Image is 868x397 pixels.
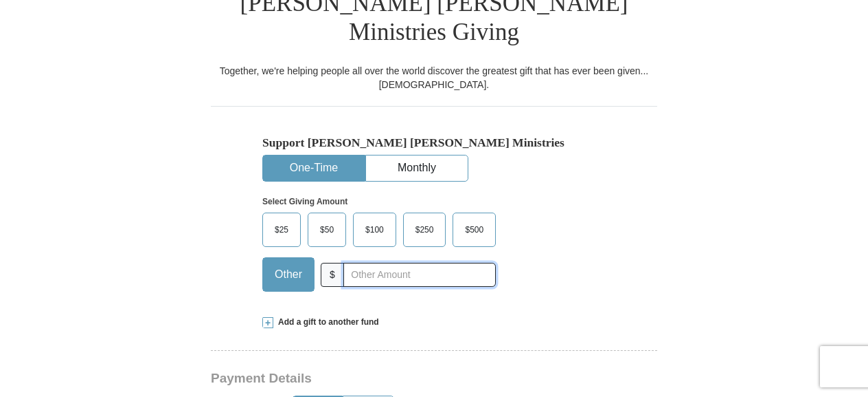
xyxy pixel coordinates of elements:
span: $ [321,263,344,287]
span: Other [268,264,309,285]
strong: Select Giving Amount [262,197,347,206]
span: $100 [358,219,391,240]
h5: Support [PERSON_NAME] [PERSON_NAME] Ministries [262,136,606,150]
input: Other Amount [343,263,496,287]
span: $50 [313,219,341,240]
button: One-Time [263,155,365,181]
span: $25 [268,219,295,240]
h3: Payment Details [211,371,561,387]
span: Add a gift to another fund [273,316,379,328]
div: Together, we're helping people all over the world discover the greatest gift that has ever been g... [211,64,657,92]
button: Monthly [366,155,468,181]
span: $500 [458,219,490,240]
span: $250 [409,219,441,240]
